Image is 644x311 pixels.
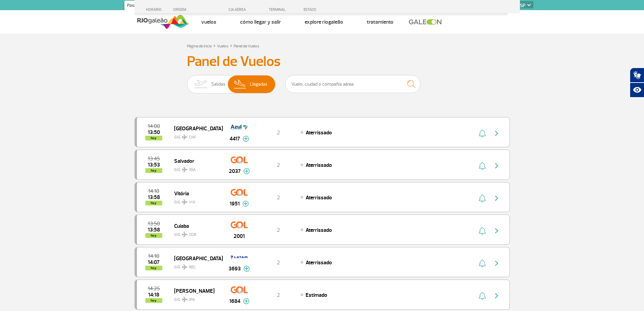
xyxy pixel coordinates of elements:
span: 2037 [229,167,241,175]
span: 2 [277,292,280,298]
span: hoy [145,266,162,270]
span: 3693 [229,265,241,273]
img: seta-direita-painel-voo.svg [493,162,501,170]
span: CGB [189,232,196,238]
a: Vuelos [201,19,216,25]
span: hoy [145,201,162,205]
div: ESTADO [300,7,355,12]
span: [GEOGRAPHIC_DATA] [174,254,217,263]
span: CNF [189,134,196,140]
img: sino-painel-voo.svg [479,162,486,170]
span: Cuiaba [174,221,217,230]
span: GIG [174,261,217,270]
div: ORIGEM [173,7,222,12]
span: GIG [174,196,217,205]
img: mais-info-painel-voo.svg [243,298,249,304]
input: Vuelo, ciudad o compañía aérea [285,75,421,93]
img: mais-info-painel-voo.svg [242,201,249,207]
span: Aterrissado [306,259,332,266]
span: 1684 [229,297,240,305]
a: Explore RIOgaleão [305,19,343,25]
span: 2025-09-27 13:58:38 [148,227,160,232]
span: Aterrissado [306,194,332,201]
span: 2 [277,194,280,201]
img: destiny_airplane.svg [182,264,188,270]
span: 2 [277,259,280,266]
span: SSA [189,167,196,173]
span: Aterrissado [306,162,332,169]
span: 2001 [234,232,245,240]
img: destiny_airplane.svg [182,199,188,205]
span: 2025-09-27 13:58:04 [148,195,160,200]
span: [PERSON_NAME] [174,286,217,295]
img: seta-direita-painel-voo.svg [493,292,501,300]
a: Panel de Vuelos [234,44,259,49]
span: 2025-09-27 14:18:00 [148,292,159,297]
img: destiny_airplane.svg [182,297,188,302]
a: Pasajeros [124,1,148,12]
span: VIX [189,199,195,205]
span: 2025-09-27 13:45:00 [148,156,160,161]
span: 2025-09-27 14:07:36 [148,260,160,265]
span: hoy [145,168,162,173]
img: mais-info-painel-voo.svg [243,266,250,272]
img: sino-painel-voo.svg [479,129,486,137]
img: sino-painel-voo.svg [479,194,486,202]
span: 2025-09-27 14:10:00 [148,189,159,194]
div: HORÁRIO [137,7,173,12]
span: REC [189,264,196,270]
img: sino-painel-voo.svg [479,227,486,235]
span: hoy [145,233,162,238]
span: 2025-09-27 14:10:00 [148,254,159,259]
img: slider-embarque [190,75,211,93]
span: GIG [174,131,217,140]
span: hoy [145,298,162,303]
span: Aterrissado [306,129,332,136]
span: 2025-09-27 14:00:00 [148,124,160,129]
span: 2 [277,129,280,136]
span: Aterrissado [306,227,332,234]
span: 2 [277,162,280,169]
a: Página de inicio [187,44,212,49]
span: GIG [174,163,217,173]
span: 2025-09-27 13:50:07 [148,130,160,135]
span: Llegadas [250,75,267,93]
img: sino-painel-voo.svg [479,292,486,300]
span: GIG [174,228,217,238]
a: > [213,42,216,49]
span: hoy [145,136,162,140]
img: mais-info-painel-voo.svg [243,168,250,174]
button: Abrir recursos assistivos. [630,83,644,97]
span: 1951 [230,200,240,208]
span: Salvador [174,156,217,165]
span: 2025-09-27 13:53:13 [148,162,160,167]
span: Vitória [174,189,217,198]
span: Estimado [306,292,327,298]
span: 2025-09-27 14:25:00 [148,286,160,291]
button: Abrir tradutor de língua de sinais. [630,68,644,83]
span: 2025-09-27 13:50:00 [148,221,160,226]
img: destiny_airplane.svg [182,167,188,172]
div: Plugin de acessibilidade da Hand Talk. [630,68,644,97]
a: > [230,42,232,49]
img: seta-direita-painel-voo.svg [493,129,501,137]
span: GIG [174,293,217,303]
img: destiny_airplane.svg [182,232,188,237]
img: seta-direita-painel-voo.svg [493,194,501,202]
img: mais-info-painel-voo.svg [243,136,249,142]
img: seta-direita-painel-voo.svg [493,227,501,235]
a: Tratamiento [367,19,393,25]
img: sino-painel-voo.svg [479,259,486,267]
a: Cómo llegar y salir [240,19,281,25]
h3: Panel de Vuelos [187,53,457,70]
span: 4417 [230,135,240,143]
span: JPA [189,297,195,303]
img: destiny_airplane.svg [182,134,188,140]
div: TERMINAL [256,7,300,12]
div: CIA AÉREA [222,7,256,12]
span: Salidas [211,75,225,93]
span: [GEOGRAPHIC_DATA] [174,124,217,133]
a: Vuelos [217,44,229,49]
img: seta-direita-painel-voo.svg [493,259,501,267]
span: 2 [277,227,280,234]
